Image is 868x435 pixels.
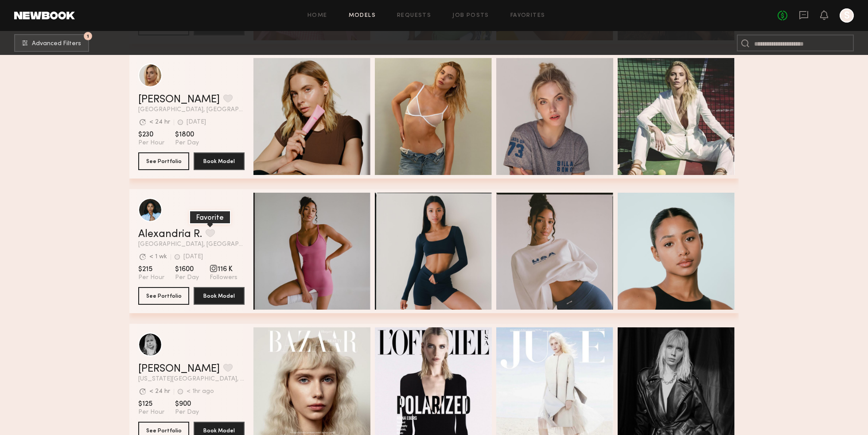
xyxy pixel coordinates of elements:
[138,107,245,113] span: [GEOGRAPHIC_DATA], [GEOGRAPHIC_DATA]
[187,119,206,125] div: [DATE]
[149,119,170,125] div: < 24 hr
[175,265,199,274] span: $1600
[194,152,245,170] button: Book Model
[175,139,199,147] span: Per Day
[452,13,489,19] a: Job Posts
[397,13,431,19] a: Requests
[138,94,220,105] a: [PERSON_NAME]
[210,274,237,282] span: Followers
[210,265,237,274] span: 116 K
[138,274,164,282] span: Per Hour
[175,274,199,282] span: Per Day
[149,388,170,395] div: < 24 hr
[138,152,189,170] button: See Portfolio
[175,400,199,408] span: $900
[194,287,245,305] button: Book Model
[138,400,164,408] span: $125
[175,130,199,139] span: $1800
[138,241,245,248] span: [GEOGRAPHIC_DATA], [GEOGRAPHIC_DATA]
[138,229,202,240] a: Alexandria R.
[32,41,81,47] span: Advanced Filters
[138,265,164,274] span: $215
[149,254,167,260] div: < 1 wk
[14,34,89,52] button: 1Advanced Filters
[307,13,327,19] a: Home
[138,130,164,139] span: $230
[183,254,203,260] div: [DATE]
[138,376,245,382] span: [US_STATE][GEOGRAPHIC_DATA], [GEOGRAPHIC_DATA]
[138,287,189,305] button: See Portfolio
[175,408,199,416] span: Per Day
[87,34,89,38] span: 1
[138,139,164,147] span: Per Hour
[840,8,854,23] a: S
[349,13,376,19] a: Models
[187,388,214,395] div: < 1hr ago
[138,364,220,374] a: [PERSON_NAME]
[510,13,545,19] a: Favorites
[138,408,164,416] span: Per Hour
